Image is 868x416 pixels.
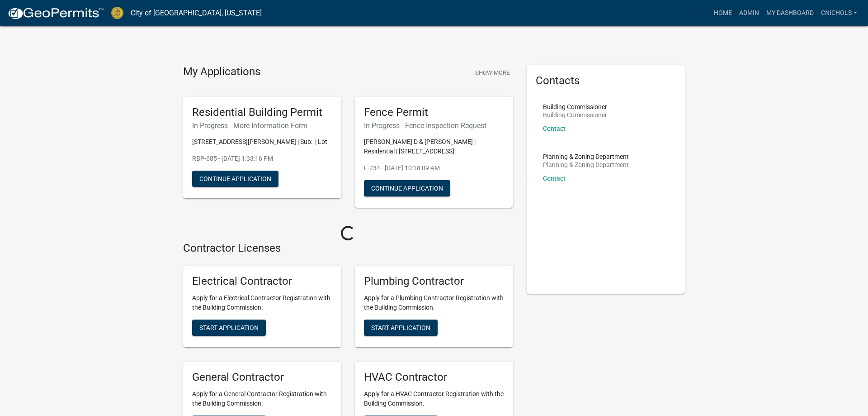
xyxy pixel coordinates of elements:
[192,275,332,288] h5: Electrical Contractor
[710,5,736,22] a: Home
[817,5,861,22] a: cnichols
[364,371,504,384] h5: HVAC Contractor
[364,121,504,130] h6: In Progress - Fence Inspection Request
[736,5,763,22] a: Admin
[199,324,259,331] span: Start Application
[536,74,676,87] h5: Contacts
[763,5,817,22] a: My Dashboard
[364,320,438,336] button: Start Application
[364,389,504,408] p: Apply for a HVAC Contractor Registration with the Building Commission.
[371,324,430,331] span: Start Application
[364,275,504,288] h5: Plumbing Contractor
[183,65,260,79] h4: My Applications
[543,175,566,182] a: Contact
[192,389,332,408] p: Apply for a General Contractor Registration with the Building Commission.
[472,65,513,80] button: Show More
[192,121,332,130] h6: In Progress - More Information Form
[111,7,123,19] img: City of Jeffersonville, Indiana
[364,180,450,196] button: Continue Application
[364,137,504,156] p: [PERSON_NAME] D & [PERSON_NAME] | Residential | [STREET_ADDRESS]
[543,112,607,118] p: Building Commissioner
[364,293,504,312] p: Apply for a Plumbing Contractor Registration with the Building Commission.
[364,106,504,119] h5: Fence Permit
[192,320,266,336] button: Start Application
[543,125,566,132] a: Contact
[364,163,504,173] p: F-234 - [DATE] 10:18:09 AM
[192,371,332,384] h5: General Contractor
[192,137,332,147] p: [STREET_ADDRESS][PERSON_NAME] | Sub: | Lot
[192,171,278,187] button: Continue Application
[192,154,332,163] p: RBP-685 - [DATE] 1:33:16 PM
[543,104,607,110] p: Building Commissioner
[192,106,332,119] h5: Residential Building Permit
[183,242,513,255] h4: Contractor Licenses
[543,153,629,160] p: Planning & Zoning Department
[192,293,332,312] p: Apply for a Electrical Contractor Registration with the Building Commission.
[543,162,629,168] p: Planning & Zoning Department
[131,5,262,21] a: City of [GEOGRAPHIC_DATA], [US_STATE]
